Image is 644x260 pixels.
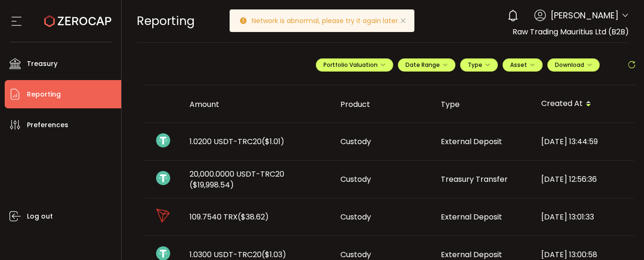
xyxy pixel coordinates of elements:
span: ($1.01) [262,136,284,147]
span: ($19,998.54) [190,179,234,190]
span: ($38.62) [238,211,269,222]
span: 20,000.0000 USDT-TRC20 [190,169,325,190]
div: Product [333,99,433,110]
span: Treasury [27,57,58,71]
span: Custody [340,136,371,147]
img: usdt_portfolio.svg [156,133,170,147]
span: 1.0300 USDT-TRC20 [190,249,286,260]
span: Log out [27,210,53,223]
span: Date Range [405,61,448,69]
img: usdt_portfolio.svg [156,171,170,185]
div: Type [433,99,534,110]
img: trx_portfolio.png [156,209,170,223]
span: Preferences [27,118,68,132]
button: Asset [503,58,543,72]
span: Portfolio Valuation [323,61,386,69]
button: Portfolio Valuation [316,58,393,72]
span: Treasury Transfer [441,174,508,185]
span: [PERSON_NAME] [551,9,619,22]
span: External Deposit [441,211,502,222]
div: Amount [182,99,333,110]
div: [DATE] 13:00:58 [534,249,634,260]
span: 1.0200 USDT-TRC20 [190,136,284,147]
div: Created At [534,96,634,112]
iframe: Chat Widget [597,215,644,260]
span: Type [468,61,490,69]
span: External Deposit [441,136,502,147]
span: Raw Trading Mauritius Ltd (B2B) [512,26,629,37]
button: Date Range [398,58,455,72]
div: [DATE] 13:01:33 [534,211,634,222]
button: Download [547,58,600,72]
span: Reporting [137,13,195,29]
span: Custody [340,249,371,260]
span: External Deposit [441,249,502,260]
p: Network is abnormal, please try it again later. [252,17,407,24]
span: ($1.03) [262,249,286,260]
span: Reporting [27,88,61,101]
div: [DATE] 12:56:36 [534,174,634,185]
span: Asset [510,61,527,69]
span: Custody [340,174,371,185]
div: [DATE] 13:44:59 [534,136,634,147]
button: Type [460,58,498,72]
span: 109.7540 TRX [190,211,269,222]
span: Custody [340,211,371,222]
span: Download [555,61,592,69]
